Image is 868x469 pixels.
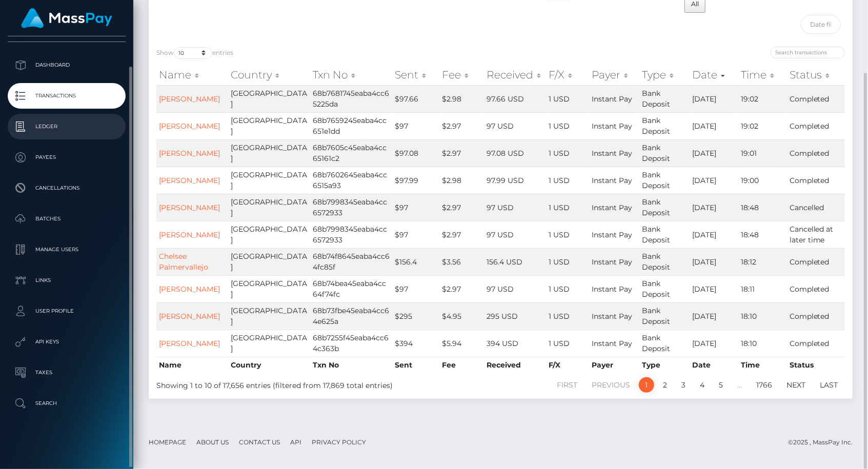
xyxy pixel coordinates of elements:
[640,112,690,139] td: Bank Deposit
[547,167,589,194] td: 1 USD
[787,139,845,167] td: Completed
[787,221,845,248] td: Cancelled at later time
[392,85,439,112] td: $97.66
[8,329,126,355] a: API Keys
[788,437,860,448] div: © 2025 , MassPay Inc.
[310,167,392,194] td: 68b7602645eaba4cc6515a93
[484,85,547,112] td: 97.66 USD
[156,47,233,59] label: Show entries
[159,230,220,239] a: [PERSON_NAME]
[640,139,690,167] td: Bank Deposit
[787,275,845,302] td: Completed
[547,194,589,221] td: 1 USD
[787,167,845,194] td: Completed
[801,15,841,34] input: Date filter
[592,149,632,158] span: Instant Pay
[8,298,126,324] a: User Profile
[690,330,738,357] td: [DATE]
[439,167,484,194] td: $2.98
[174,47,212,59] select: Showentries
[228,167,310,194] td: [GEOGRAPHIC_DATA]
[228,275,310,302] td: [GEOGRAPHIC_DATA]
[547,357,589,373] th: F/X
[228,65,310,85] th: Country: activate to sort column ascending
[12,396,122,411] p: Search
[547,275,589,302] td: 1 USD
[8,206,126,232] a: Batches
[310,302,392,330] td: 68b73fbe45eaba4cc64e625a
[787,357,845,373] th: Status
[392,194,439,221] td: $97
[751,377,778,393] a: 1766
[8,52,126,78] a: Dashboard
[228,85,310,112] td: [GEOGRAPHIC_DATA]
[787,330,845,357] td: Completed
[310,330,392,357] td: 68b7255f45eaba4cc64c363b
[228,194,310,221] td: [GEOGRAPHIC_DATA]
[12,303,122,319] p: User Profile
[640,302,690,330] td: Bank Deposit
[392,248,439,275] td: $156.4
[592,339,632,348] span: Instant Pay
[310,194,392,221] td: 68b7998345eaba4cc6572933
[547,65,589,85] th: F/X: activate to sort column ascending
[159,176,220,185] a: [PERSON_NAME]
[308,434,370,450] a: Privacy Policy
[640,194,690,221] td: Bank Deposit
[439,302,484,330] td: $4.95
[484,275,547,302] td: 97 USD
[547,302,589,330] td: 1 USD
[439,65,484,85] th: Fee: activate to sort column ascending
[690,302,738,330] td: [DATE]
[738,139,787,167] td: 19:01
[484,139,547,167] td: 97.08 USD
[738,275,787,302] td: 18:11
[690,167,738,194] td: [DATE]
[787,248,845,275] td: Completed
[145,434,190,450] a: Homepage
[310,85,392,112] td: 68b7681745eaba4cc65225da
[159,339,220,348] a: [PERSON_NAME]
[640,330,690,357] td: Bank Deposit
[439,194,484,221] td: $2.97
[228,302,310,330] td: [GEOGRAPHIC_DATA]
[547,112,589,139] td: 1 USD
[676,377,691,393] a: 3
[12,242,122,257] p: Manage Users
[439,221,484,248] td: $2.97
[192,434,233,450] a: About Us
[12,334,122,350] p: API Keys
[547,85,589,112] td: 1 USD
[592,312,632,321] span: Instant Pay
[392,139,439,167] td: $97.08
[156,357,228,373] th: Name
[228,357,310,373] th: Country
[690,357,738,373] th: Date
[738,194,787,221] td: 18:48
[159,203,220,212] a: [PERSON_NAME]
[640,275,690,302] td: Bank Deposit
[547,221,589,248] td: 1 USD
[392,302,439,330] td: $295
[12,150,122,165] p: Payees
[228,112,310,139] td: [GEOGRAPHIC_DATA]
[8,83,126,109] a: Transactions
[12,365,122,380] p: Taxes
[8,268,126,293] a: Links
[738,357,787,373] th: Time
[690,221,738,248] td: [DATE]
[310,221,392,248] td: 68b7998345eaba4cc6572933
[235,434,284,450] a: Contact Us
[439,85,484,112] td: $2.98
[156,65,228,85] th: Name: activate to sort column ascending
[640,357,690,373] th: Type
[640,167,690,194] td: Bank Deposit
[439,112,484,139] td: $2.97
[228,330,310,357] td: [GEOGRAPHIC_DATA]
[814,377,843,393] a: Last
[657,377,673,393] a: 2
[640,221,690,248] td: Bank Deposit
[484,221,547,248] td: 97 USD
[159,284,220,294] a: [PERSON_NAME]
[640,85,690,112] td: Bank Deposit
